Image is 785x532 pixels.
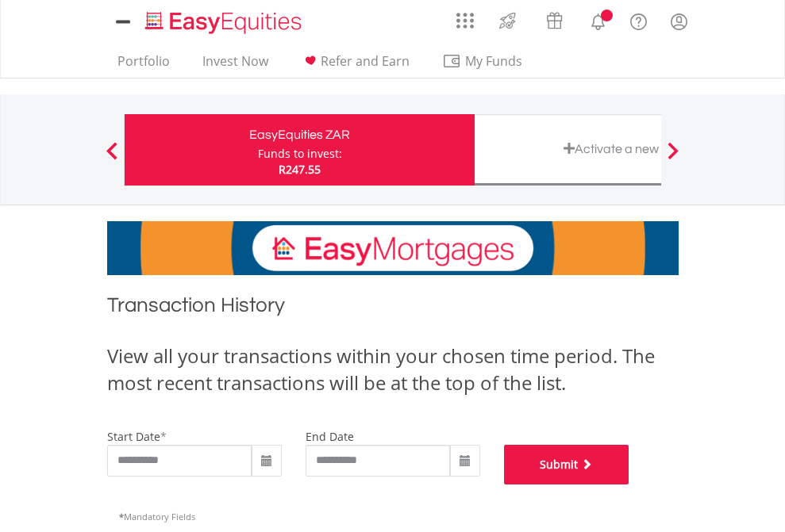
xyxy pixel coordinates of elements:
span: R247.55 [279,162,321,177]
a: Notifications [578,4,618,36]
img: grid-menu-icon.svg [456,12,474,29]
div: Funds to invest: [258,146,342,162]
a: Refer and Earn [294,53,416,78]
div: View all your transactions within your chosen time period. The most recent transactions will be a... [107,343,679,397]
span: Refer and Earn [321,52,410,70]
span: Mandatory Fields [119,511,195,522]
label: end date [306,429,354,444]
label: start date [107,429,160,444]
a: My Profile [659,4,699,39]
a: Invest Now [196,53,275,78]
h1: Transaction History [107,291,679,327]
img: vouchers-v2.svg [541,8,568,33]
img: EasyEquities_Logo.png [142,10,308,36]
a: AppsGrid [446,4,484,29]
button: Submit [504,445,629,484]
div: EasyEquities ZAR [134,124,465,146]
img: EasyMortage Promotion Banner [107,221,679,275]
a: Vouchers [531,4,578,33]
a: FAQ's and Support [618,4,659,36]
a: Home page [139,4,308,36]
img: thrive-v2.svg [494,8,521,33]
span: My Funds [442,51,546,71]
a: Portfolio [111,53,176,78]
